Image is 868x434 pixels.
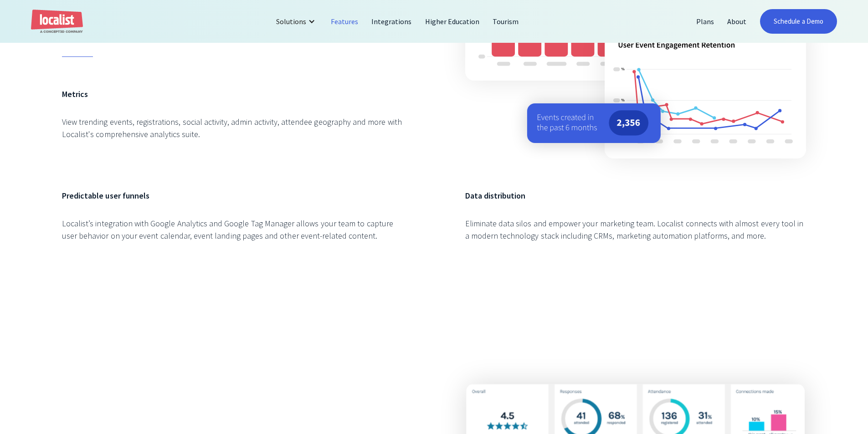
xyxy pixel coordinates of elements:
h6: Predictable user funnels [62,189,403,202]
a: Higher Education [419,10,487,32]
a: Features [324,10,365,32]
div: View trending events, registrations, social activity, admin activity, attendee geography and more... [62,116,403,140]
a: Integrations [365,10,418,32]
a: Tourism [486,10,525,32]
div: Localist’s integration with Google Analytics and Google Tag Manager allows your team to capture u... [62,217,403,242]
a: About [721,10,753,32]
div: Eliminate data silos and empower your marketing team. Localist connects with almost every tool in... [465,217,806,242]
a: Plans [690,10,721,32]
a: home [31,10,83,34]
h6: Metrics [62,88,403,100]
div: Solutions [269,10,324,32]
a: Schedule a Demo [760,9,837,34]
div: Solutions [276,16,306,27]
h6: Data distribution [465,189,806,202]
